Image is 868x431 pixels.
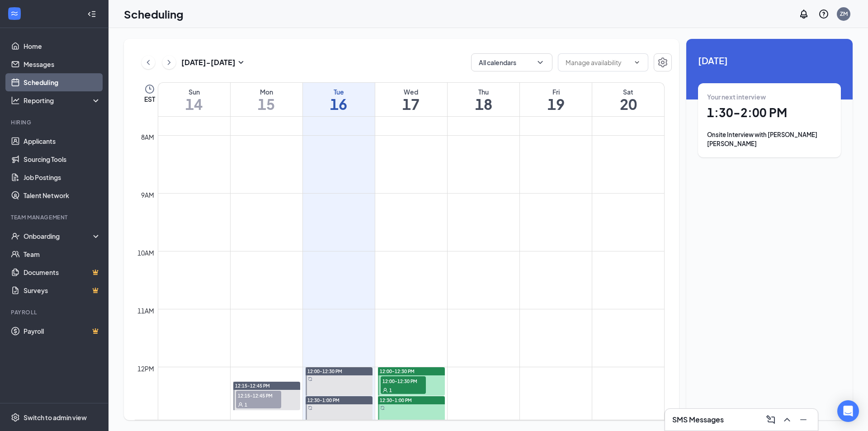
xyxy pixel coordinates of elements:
[520,96,592,112] h1: 19
[11,308,99,316] div: Payroll
[231,87,302,96] div: Mon
[536,58,545,67] svg: ChevronDown
[592,83,664,116] a: September 20, 2025
[633,59,641,66] svg: ChevronDown
[654,53,672,71] button: Settings
[24,37,101,55] a: Home
[382,388,388,393] svg: User
[181,57,236,67] h3: [DATE] - [DATE]
[448,87,519,96] div: Thu
[375,83,447,116] a: September 17, 2025
[707,92,832,101] div: Your next interview
[707,130,832,148] div: Onsite Interview with [PERSON_NAME] [PERSON_NAME]
[124,6,184,22] h1: Scheduling
[24,168,101,186] a: Job Postings
[162,56,176,69] button: ChevronRight
[10,9,19,18] svg: WorkstreamLogo
[136,306,156,316] div: 11am
[592,96,664,112] h1: 20
[24,232,93,241] div: Onboarding
[707,105,832,120] h1: 1:30 - 2:00 PM
[235,383,270,389] span: 12:15-12:45 PM
[471,53,552,71] button: All calendarsChevronDown
[380,397,412,403] span: 12:30-1:00 PM
[144,57,153,68] svg: ChevronLeft
[380,406,385,410] svg: Sync
[24,132,101,150] a: Applicants
[782,414,793,425] svg: ChevronUp
[780,412,794,427] button: ChevronUp
[307,368,342,374] span: 12:00-12:30 PM
[165,57,174,68] svg: ChevronRight
[307,397,340,403] span: 12:30-1:00 PM
[818,9,829,19] svg: QuestionInfo
[11,96,20,105] svg: Analysis
[24,322,101,340] a: PayrollCrown
[380,368,415,374] span: 12:00-12:30 PM
[24,73,101,91] a: Scheduling
[24,263,101,281] a: DocumentsCrown
[139,190,156,200] div: 9am
[448,96,519,112] h1: 18
[136,364,156,374] div: 12pm
[672,415,724,425] h3: SMS Messages
[24,186,101,204] a: Talent Network
[245,402,247,408] span: 1
[158,96,230,112] h1: 14
[840,10,848,18] div: ZM
[796,412,811,427] button: Minimize
[236,57,246,68] svg: SmallChevronDown
[11,413,20,422] svg: Settings
[375,87,447,96] div: Wed
[837,400,859,422] div: Open Intercom Messenger
[24,281,101,299] a: SurveysCrown
[142,56,155,69] button: ChevronLeft
[236,391,281,400] span: 12:15-12:45 PM
[303,87,375,96] div: Tue
[144,95,155,104] span: EST
[308,406,312,410] svg: Sync
[448,83,519,116] a: September 18, 2025
[375,96,447,112] h1: 17
[24,413,87,422] div: Switch to admin view
[11,118,99,126] div: Hiring
[764,412,778,427] button: ComposeMessage
[698,53,841,67] span: [DATE]
[24,55,101,73] a: Messages
[11,213,99,221] div: Team Management
[11,232,20,241] svg: UserCheck
[87,9,96,19] svg: Collapse
[566,57,630,67] input: Manage availability
[136,248,156,258] div: 10am
[139,132,156,142] div: 8am
[144,84,155,95] svg: Clock
[158,87,230,96] div: Sun
[303,83,375,116] a: September 16, 2025
[24,150,101,168] a: Sourcing Tools
[24,96,101,105] div: Reporting
[158,83,230,116] a: September 14, 2025
[798,9,809,19] svg: Notifications
[231,96,302,112] h1: 15
[303,96,375,112] h1: 16
[24,245,101,263] a: Team
[592,87,664,96] div: Sat
[231,83,302,116] a: September 15, 2025
[381,376,426,385] span: 12:00-12:30 PM
[520,87,592,96] div: Fri
[308,377,312,381] svg: Sync
[765,414,776,425] svg: ComposeMessage
[798,414,809,425] svg: Minimize
[520,83,592,116] a: September 19, 2025
[657,57,668,68] svg: Settings
[389,387,392,393] span: 1
[238,402,243,407] svg: User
